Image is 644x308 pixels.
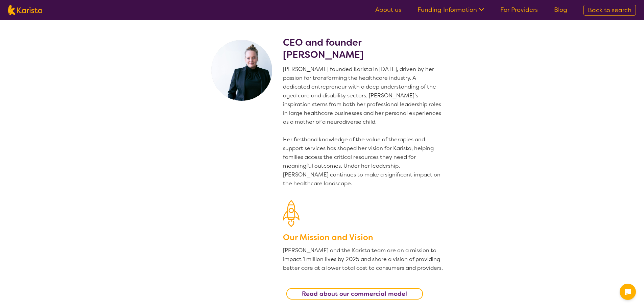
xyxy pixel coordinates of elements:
a: Funding Information [418,6,484,14]
p: [PERSON_NAME] founded Karista in [DATE], driven by her passion for transforming the healthcare in... [283,65,444,188]
b: Read about our commercial model [302,290,407,298]
a: Back to search [583,5,636,16]
span: Back to search [588,6,631,14]
a: For Providers [500,6,538,14]
p: [PERSON_NAME] and the Karista team are on a mission to impact 1 million lives by 2025 and share a... [283,246,444,273]
h3: Our Mission and Vision [283,231,444,243]
a: About us [375,6,401,14]
h2: CEO and founder [PERSON_NAME] [283,37,444,61]
a: Blog [554,6,567,14]
img: Karista logo [8,5,42,15]
img: Our Mission [283,200,300,227]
